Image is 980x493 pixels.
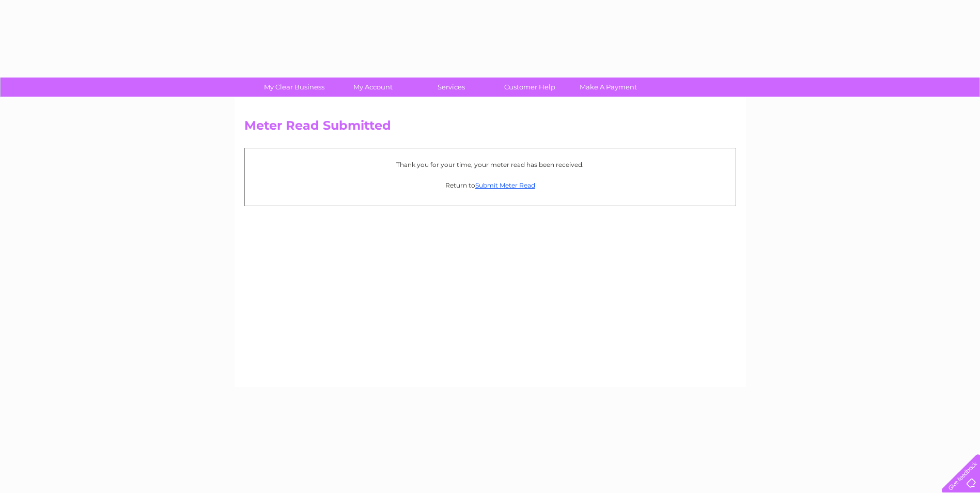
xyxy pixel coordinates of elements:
[250,160,730,170] p: Thank you for your time, your meter read has been received.
[250,180,730,190] p: Return to
[566,78,651,97] a: Make A Payment
[330,78,415,97] a: My Account
[409,78,494,97] a: Services
[252,78,337,97] a: My Clear Business
[487,78,572,97] a: Customer Help
[244,118,736,138] h2: Meter Read Submitted
[475,181,535,189] a: Submit Meter Read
